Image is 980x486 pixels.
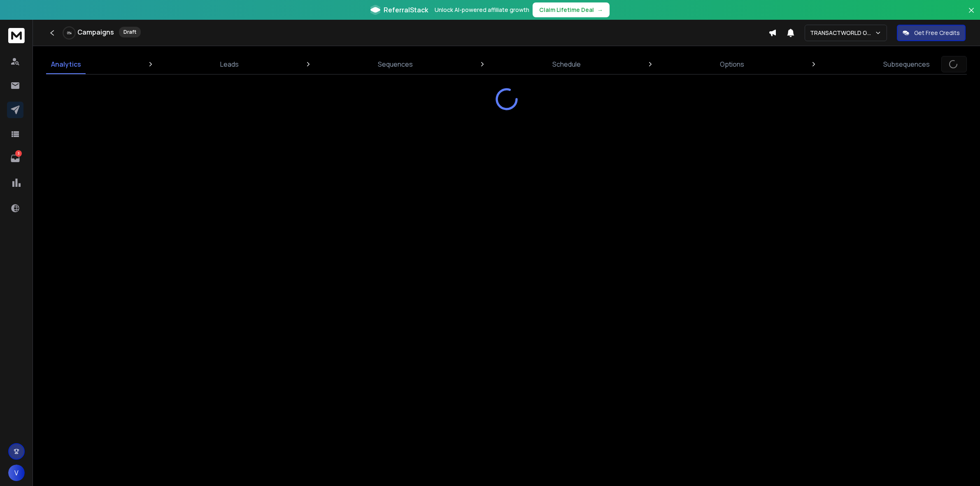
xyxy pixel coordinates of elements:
p: Analytics [51,59,81,69]
p: Sequences [378,59,413,69]
p: 0 % [67,30,72,35]
p: Subsequences [883,59,930,69]
p: Schedule [552,59,581,69]
p: TRANSACTWORLD GROUP [810,29,875,37]
button: Close banner [966,5,977,25]
p: Unlock AI-powered affiliate growth [435,6,529,14]
a: Leads [215,54,244,74]
button: Get Free Credits [897,25,966,41]
h1: Campaigns [77,27,114,37]
a: Options [715,54,749,74]
div: Draft [119,27,141,37]
a: Schedule [547,54,586,74]
a: Subsequences [878,54,935,74]
button: Claim Lifetime Deal→ [533,2,610,17]
a: Sequences [373,54,418,74]
p: Leads [220,59,239,69]
span: → [597,6,603,14]
span: ReferralStack [384,5,428,15]
a: Analytics [46,54,86,74]
p: Options [720,59,744,69]
p: Get Free Credits [914,29,960,37]
button: V [8,465,25,481]
a: 3 [7,150,23,167]
p: 3 [15,150,22,157]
